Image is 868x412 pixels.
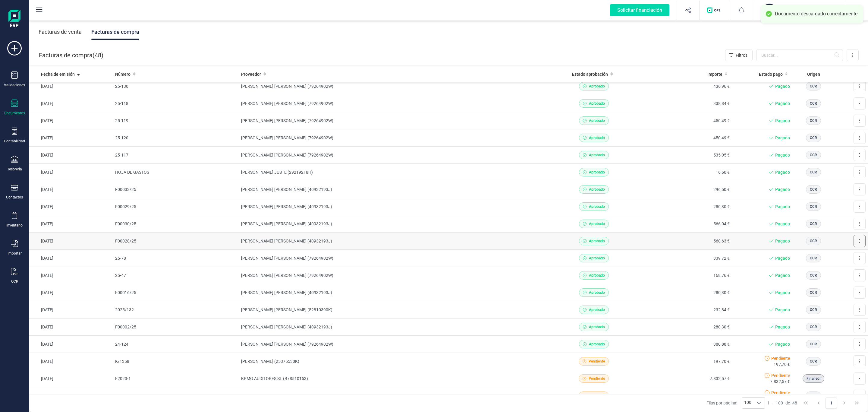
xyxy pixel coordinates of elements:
[29,129,113,147] td: [DATE]
[239,164,548,181] td: [PERSON_NAME] JUSTE (29219218H)
[239,112,548,129] td: [PERSON_NAME] [PERSON_NAME] (79264902W)
[589,307,605,312] span: Aprobado
[785,400,790,406] span: de
[113,164,239,181] td: HOJA DE GASTOS
[775,221,790,227] span: Pagado
[589,273,605,278] span: Aprobado
[810,204,817,209] span: OCR
[29,353,113,370] td: [DATE]
[810,290,817,295] span: OCR
[113,129,239,147] td: 25-120
[113,353,239,370] td: K/1358
[792,400,797,406] span: 48
[239,129,548,147] td: [PERSON_NAME] [PERSON_NAME] (79264902W)
[589,135,605,141] span: Aprobado
[742,398,753,408] span: 100
[239,198,548,215] td: [PERSON_NAME] [PERSON_NAME] (40932193J)
[8,251,22,256] div: Importar
[239,319,548,336] td: [PERSON_NAME] [PERSON_NAME] (40932193J)
[640,250,732,267] td: 339,72 €
[113,319,239,336] td: F00002/25
[239,284,548,301] td: [PERSON_NAME] [PERSON_NAME] (40932193J)
[589,290,605,295] span: Aprobado
[589,238,605,244] span: Aprobado
[113,233,239,250] td: F00028/25
[589,187,605,192] span: Aprobado
[640,147,732,164] td: 535,05 €
[572,71,608,77] span: Estado aprobación
[810,238,817,244] span: OCR
[640,215,732,233] td: 566,04 €
[810,135,817,141] span: OCR
[775,290,790,296] span: Pagado
[29,181,113,198] td: [DATE]
[810,341,817,347] span: OCR
[640,78,732,95] td: 436,96 €
[767,400,770,406] span: 1
[29,301,113,319] td: [DATE]
[775,341,790,347] span: Pagado
[29,387,113,404] td: [DATE]
[640,95,732,112] td: 338,84 €
[113,284,239,301] td: F00016/25
[640,319,732,336] td: 280,30 €
[29,112,113,129] td: [DATE]
[29,284,113,301] td: [DATE]
[113,301,239,319] td: 2025/132
[640,129,732,147] td: 450,49 €
[29,267,113,284] td: [DATE]
[775,186,790,192] span: Pagado
[115,71,131,77] span: Número
[810,170,817,175] span: OCR
[113,215,239,233] td: F00030/25
[29,147,113,164] td: [DATE]
[810,152,817,158] span: OCR
[113,198,239,215] td: F00029/25
[589,324,605,330] span: Aprobado
[239,250,548,267] td: [PERSON_NAME] [PERSON_NAME] (79264902W)
[6,223,23,228] div: Inventario
[8,10,20,29] img: Logo Finanedi
[775,255,790,261] span: Pagado
[29,164,113,181] td: [DATE]
[640,301,732,319] td: 232,84 €
[113,95,239,112] td: 25-118
[113,112,239,129] td: 25-119
[41,71,75,77] span: Fecha de emisión
[800,397,812,409] button: First Page
[640,198,732,215] td: 280,30 €
[826,397,837,409] button: Page 1
[640,181,732,198] td: 296,50 €
[640,284,732,301] td: 280,30 €
[589,376,605,381] span: Pendiente
[707,71,722,77] span: Importe
[29,78,113,95] td: [DATE]
[775,118,790,124] span: Pagado
[113,147,239,164] td: 25-117
[113,387,239,404] td: K/5227
[589,170,605,175] span: Aprobado
[775,272,790,278] span: Pagado
[29,215,113,233] td: [DATE]
[810,307,817,312] span: OCR
[610,4,669,16] div: Solicitar financiación
[95,51,101,59] span: 48
[589,393,605,398] span: Pendiente
[589,255,605,261] span: Aprobado
[640,267,732,284] td: 168,76 €
[239,387,548,404] td: [PERSON_NAME] (25375530K)
[771,355,790,361] span: Pendiente
[11,279,18,284] div: OCR
[589,101,605,106] span: Aprobado
[640,370,732,387] td: 7.832,57 €
[239,78,548,95] td: [PERSON_NAME] [PERSON_NAME] (79264902W)
[810,255,817,261] span: OCR
[810,84,817,89] span: OCR
[775,307,790,313] span: Pagado
[725,49,753,61] button: Filtros
[640,233,732,250] td: 560,63 €
[4,111,25,116] div: Documentos
[4,139,25,144] div: Contabilidad
[775,11,859,17] div: Documento descargado correctamente.
[589,152,605,158] span: Aprobado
